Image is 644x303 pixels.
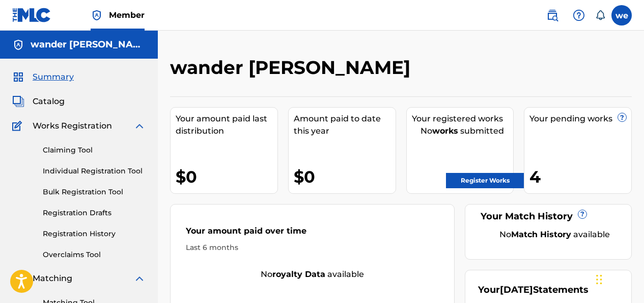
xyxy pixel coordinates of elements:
[294,165,396,188] div: $0
[542,5,563,26] a: Public Search
[12,120,25,132] img: Works Registration
[43,249,146,260] a: Overclaims Tool
[33,272,72,285] span: Matching
[569,5,589,26] div: Help
[43,187,146,197] a: Bulk Registration Tool
[33,95,65,108] span: Catalog
[500,284,533,295] span: [DATE]
[12,272,25,285] img: Matching
[578,210,586,218] span: ?
[272,269,325,279] strong: royalty data
[33,71,74,83] span: Summary
[12,95,24,108] img: Catalog
[412,113,514,125] div: Your registered works
[31,39,146,50] h5: wander emiliano abad
[43,229,146,239] a: Registration History
[511,230,571,239] strong: Match History
[618,113,626,121] span: ?
[529,113,631,125] div: Your pending works
[43,208,146,218] a: Registration Drafts
[12,95,65,108] a: CatalogCatalog
[529,165,631,188] div: 4
[593,254,644,303] iframe: Chat Widget
[12,39,24,51] img: Accounts
[615,176,644,259] iframe: Resource Center
[171,268,454,281] div: No available
[133,120,146,132] img: expand
[12,71,24,83] img: Summary
[294,113,396,137] div: Amount paid to date this year
[12,71,74,83] a: SummarySummary
[573,9,585,21] img: help
[412,125,514,137] div: No submitted
[446,173,524,188] a: Register Works
[176,165,277,188] div: $0
[595,10,605,20] div: Notifications
[186,242,439,253] div: Last 6 months
[133,272,146,285] img: expand
[491,229,619,241] div: No available
[91,9,103,21] img: Top Rightsholder
[611,5,632,26] div: User Menu
[432,126,458,136] strong: works
[596,264,602,295] div: Drag
[33,120,112,132] span: Works Registration
[478,210,619,223] div: Your Match History
[170,56,415,79] h2: wander [PERSON_NAME]
[478,283,589,297] div: Your Statements
[186,225,439,242] div: Your amount paid over time
[12,8,51,22] img: MLC Logo
[176,113,277,137] div: Your amount paid last distribution
[546,9,558,21] img: search
[109,9,145,21] span: Member
[43,166,146,176] a: Individual Registration Tool
[43,145,146,156] a: Claiming Tool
